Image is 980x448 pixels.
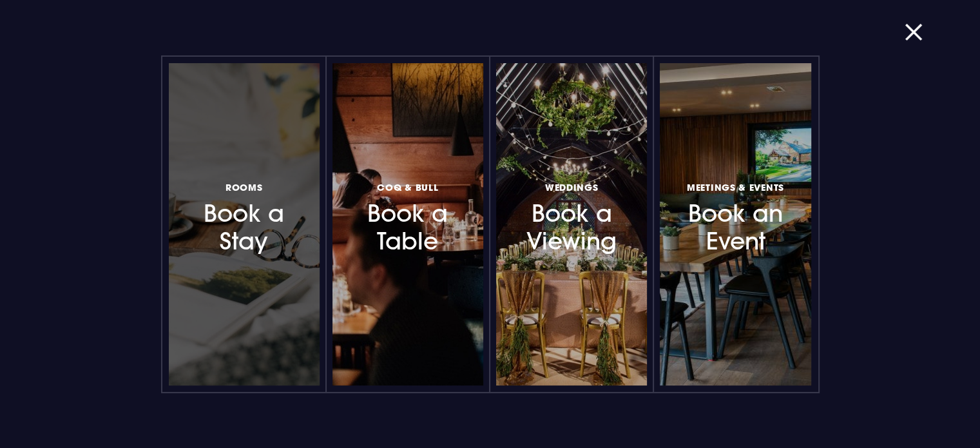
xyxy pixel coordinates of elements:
[377,181,438,193] span: Coq & Bull
[226,181,263,193] span: Rooms
[188,179,300,256] h3: Book a Stay
[515,179,628,256] h3: Book a Viewing
[687,181,784,193] span: Meetings & Events
[660,63,811,385] a: Meetings & EventsBook an Event
[496,63,647,385] a: WeddingsBook a Viewing
[545,181,599,193] span: Weddings
[352,179,464,256] h3: Book a Table
[332,63,483,385] a: Coq & BullBook a Table
[169,63,320,385] a: RoomsBook a Stay
[679,179,791,256] h3: Book an Event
